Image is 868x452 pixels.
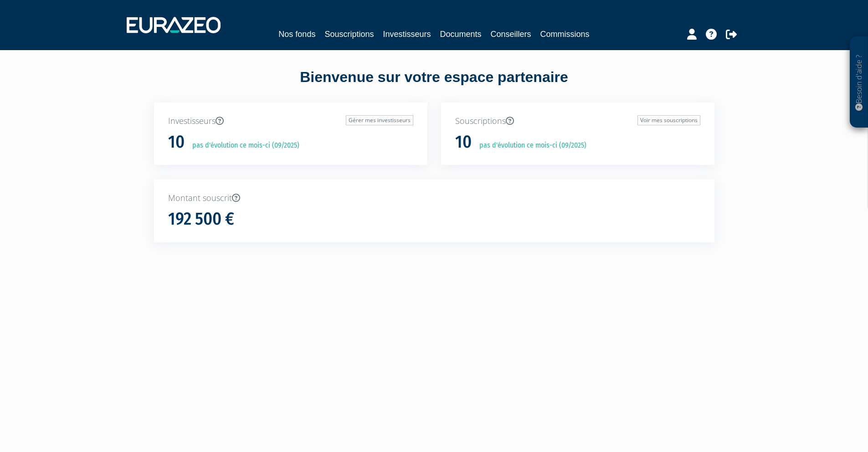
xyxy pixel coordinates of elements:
p: Montant souscrit [168,192,700,204]
h1: 10 [455,133,472,152]
a: Nos fonds [278,28,315,41]
p: Investisseurs [168,115,413,127]
a: Souscriptions [324,28,374,41]
p: Souscriptions [455,115,700,127]
a: Gérer mes investisseurs [346,115,413,125]
a: Commissions [540,28,590,41]
p: pas d'évolution ce mois-ci (09/2025) [473,140,586,151]
h1: 192 500 € [168,210,234,229]
a: Conseillers [491,28,531,41]
h1: 10 [168,133,185,152]
a: Investisseurs [383,28,431,41]
img: 1732889491-logotype_eurazeo_blanc_rvb.png [127,17,221,33]
p: pas d'évolution ce mois-ci (09/2025) [186,140,299,151]
a: Voir mes souscriptions [637,115,700,125]
div: Bienvenue sur votre espace partenaire [147,67,721,103]
a: Documents [440,28,482,41]
p: Besoin d'aide ? [854,41,864,123]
